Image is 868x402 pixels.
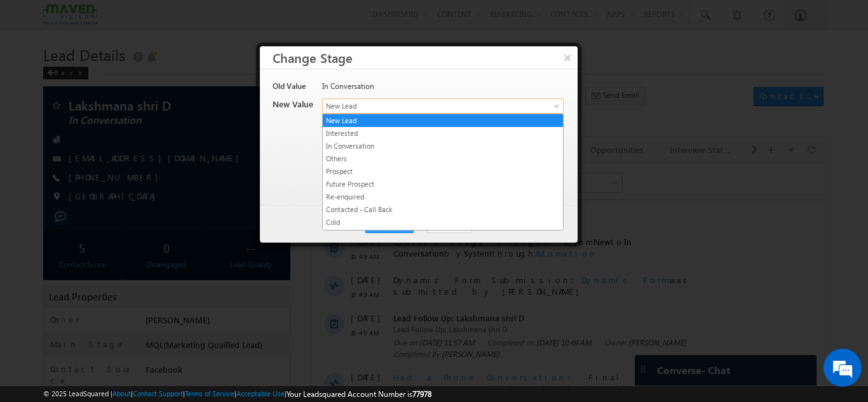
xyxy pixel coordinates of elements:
a: Future Prospect [323,178,563,190]
a: Others [323,153,563,164]
span: Dynamic Form Submission: was submitted by [PERSON_NAME] [82,111,457,134]
a: Prospect [323,166,563,177]
span: [DATE] [39,344,68,355]
a: Interested [323,128,563,139]
span: [DATE] 11:57 AM [108,175,163,184]
button: × [557,46,578,69]
span: Had a Phone Conversation [82,208,267,219]
span: New Lead [323,100,521,112]
span: [DATE] 10:49 AM [225,175,280,184]
a: Contact Support [133,389,183,398]
div: New Value [273,98,315,116]
img: d_60004797649_company_0_60004797649 [22,67,53,83]
span: 10:49 AM [39,164,78,175]
span: [DATE] 10:49 AM [181,245,236,255]
span: 10:40 AM [39,282,78,293]
span: Time [191,10,208,29]
a: In Conversation [323,140,563,152]
span: [PERSON_NAME] [317,175,375,184]
a: New Lead [323,115,563,126]
span: Dynamic Form [270,111,358,122]
div: Old Value [273,81,315,98]
span: [PERSON_NAME] [114,245,172,255]
span: System [153,84,180,95]
span: [DATE] [39,208,68,220]
a: Acceptable Use [236,389,285,398]
div: 77 Selected [67,14,103,25]
span: Final year CX, pitched IIT program, will check details and reply back. [82,208,444,242]
div: . [82,305,457,317]
span: 05:48 PM [39,358,78,381]
span: [DATE] [39,149,68,161]
span: Contact Stage changed from to by through [82,73,320,95]
a: About [112,389,131,398]
span: 77978 [412,389,431,399]
em: Start Chat [173,312,231,329]
a: Re-enquired [323,191,563,203]
a: Terms of Service [185,389,234,398]
h3: Change Stage [273,46,578,69]
span: Contact Capture: [82,305,184,316]
span: Owner: [293,174,375,185]
span: Automation [112,387,174,398]
span: 10:40 AM [39,320,78,332]
a: New Lead [322,98,564,114]
span: Your Leadsquared Account Number is [287,389,431,399]
span: © 2025 LeadSquared | | | | | [43,388,431,400]
div: Sales Activity,Program,Email Bounced,Email Link Clicked,Email Marked Spam & 72 more.. [64,10,159,29]
span: Sent email with subject [82,387,320,398]
div: All Time [219,14,244,25]
span: Activity Type [13,10,57,29]
span: [DATE] [39,267,68,279]
span: 10:49 AM [39,223,78,234]
a: Details [311,267,364,278]
span: Completed on: [176,174,280,185]
span: [PERSON_NAME] [130,186,188,196]
span: Merged with 1 Contact by . [82,267,457,279]
span: [DATE] [39,387,68,398]
span: [DATE] [39,305,68,317]
div: In Conversation [322,81,562,98]
span: [DATE] [39,111,68,123]
span: In Conversation [82,73,320,95]
a: Portal Link Shared [323,229,563,241]
ul: New Lead [322,114,564,231]
span: System [281,267,309,278]
span: Automation [224,84,286,95]
a: Contacted - Call Back [323,204,563,215]
span: details [194,305,252,316]
span: New [282,73,299,84]
span: 10:49 AM [39,88,78,99]
span: Added by on [82,245,457,256]
textarea: Type your message and hit 'Enter' [17,117,232,301]
span: Lead Follow Up: Lakshmana shri D [82,149,457,161]
span: Completed By: [82,185,188,197]
div: [DATE] [13,50,54,61]
span: Guddi [388,355,411,366]
div: Minimize live chat window [208,6,239,37]
a: Cold [323,217,563,228]
div: Chat with us now [66,67,214,83]
span: 10:49 AM [39,126,78,137]
span: Due on: [82,174,163,185]
span: [DATE] [39,73,68,84]
span: +5 [481,219,494,234]
span: [PERSON_NAME]([EMAIL_ADDRESS][DOMAIN_NAME]) [165,355,369,366]
span: Guddi([EMAIL_ADDRESS][DOMAIN_NAME]) [82,344,369,366]
span: Contact Owner changed from to by . [82,344,413,366]
span: Lead Follow Up: Lakshmana shri D [82,161,457,172]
